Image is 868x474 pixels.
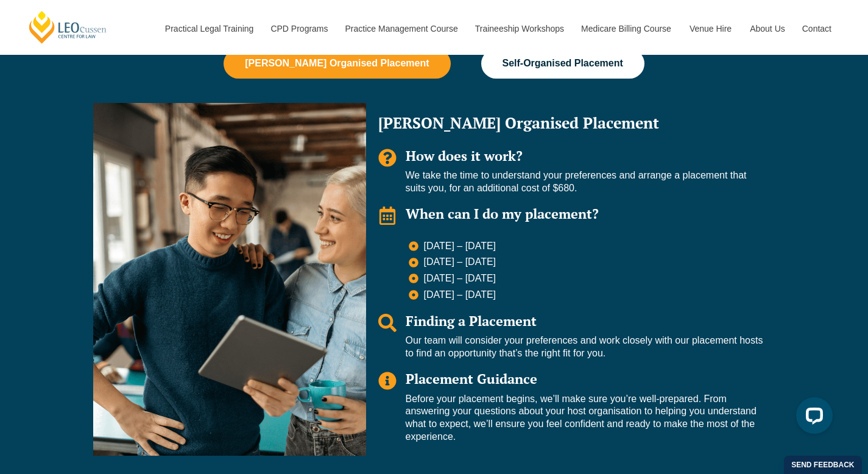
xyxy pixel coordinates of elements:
span: Placement Guidance [406,370,537,387]
p: Before your placement begins, we’ll make sure you’re well-prepared. From answering your questions... [406,393,763,444]
a: Practice Management Course [336,2,466,55]
a: [PERSON_NAME] Centre for Law [27,10,108,44]
span: [DATE] – [DATE] [421,240,496,253]
a: Venue Hire [680,2,741,55]
div: Tabs. Open items with Enter or Space, close with Escape and navigate using the Arrow keys. [87,49,782,462]
iframe: LiveChat chat widget [786,392,838,444]
a: About Us [741,2,793,55]
a: Contact [793,2,841,55]
h2: [PERSON_NAME] Organised Placement [378,115,763,130]
span: When can I do my placement? [406,205,599,222]
span: [DATE] – [DATE] [421,289,496,302]
p: Our team will consider your preferences and work closely with our placement hosts to find an oppo... [406,334,763,360]
a: CPD Programs [261,2,336,55]
p: We take the time to understand your preferences and arrange a placement that suits you, for an ad... [406,169,763,195]
a: Traineeship Workshops [466,2,572,55]
span: Finding a Placement [406,312,537,330]
span: [PERSON_NAME] Organised Placement [245,58,429,69]
span: Self-Organised Placement [503,58,623,69]
span: [DATE] – [DATE] [421,256,496,269]
span: [DATE] – [DATE] [421,272,496,285]
a: Medicare Billing Course [572,2,680,55]
a: Practical Legal Training [156,2,262,55]
span: How does it work? [406,147,523,164]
